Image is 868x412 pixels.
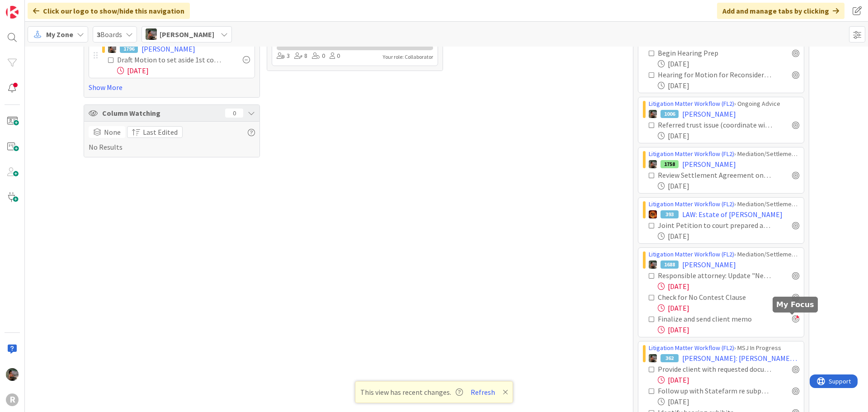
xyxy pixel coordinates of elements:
div: 0 [330,51,340,61]
div: [DATE] [658,130,799,141]
div: 0 [312,51,325,61]
div: 1796 [120,45,138,53]
div: Draft Motion to set aside 1st contempt [117,54,223,65]
div: › Ongoing Advice [649,99,799,109]
img: MW [649,260,657,269]
a: Litigation Matter Workflow (FL2) [649,99,734,108]
div: Joint Petition to court prepared after fiduciary identified [658,220,772,231]
div: Referred trust issue (coordinate with INC) [658,119,772,130]
span: [PERSON_NAME]: [PERSON_NAME] Abuse Claim [682,353,799,364]
div: No Results [89,126,255,152]
img: MW [6,368,19,381]
div: [DATE] [658,374,799,385]
div: Begin Hearing Prep [658,47,751,58]
span: None [104,127,121,137]
img: MW [649,354,657,362]
img: TR [649,210,657,218]
div: 8 [294,51,307,61]
span: [PERSON_NAME] [682,109,736,119]
div: 1688 [660,260,679,269]
span: [PERSON_NAME] [682,159,736,170]
a: Show More [89,82,255,93]
div: Check for No Contest Clause [658,292,765,303]
img: MW [649,110,657,118]
div: › Mediation/Settlement in Progress [649,250,799,259]
div: › Mediation/Settlement in Progress [649,199,799,209]
div: [DATE] [658,281,799,292]
div: [DATE] [658,58,799,69]
div: [DATE] [658,396,799,407]
span: This view has recent changes. [360,387,463,398]
a: Litigation Matter Workflow (FL2) [649,250,734,258]
div: Responsible attorney: Update "Next Deadline" field on this card (if applicable) [658,270,772,281]
div: Provide client with requested documents (see 9/15 email) [658,364,772,374]
div: Click our logo to show/hide this navigation [28,3,190,19]
div: [DATE] [658,324,799,335]
img: MW [108,45,116,53]
span: My Zone [46,29,73,40]
button: Refresh [467,386,498,398]
div: 393 [660,210,679,218]
div: R [6,393,19,406]
h5: My Focus [776,300,814,309]
img: Visit kanbanzone.com [6,6,19,19]
button: Last Edited [127,126,183,138]
div: [DATE] [658,303,799,313]
div: [DATE] [658,180,799,191]
span: [PERSON_NAME] [142,43,195,54]
a: Litigation Matter Workflow (FL2) [649,200,734,208]
span: Last Edited [143,127,178,137]
div: Add and manage tabs by clicking [717,3,844,19]
div: Review Settlement Agreement once rec'd from OP [658,170,772,180]
div: 1758 [660,160,679,168]
img: MW [146,28,157,40]
div: [DATE] [658,231,799,242]
div: 0 [225,109,243,118]
div: [DATE] [117,65,250,76]
img: MW [649,160,657,168]
div: [DATE] [658,80,799,91]
div: Your role: Collaborator [383,53,433,61]
b: 3 [97,30,100,39]
span: [PERSON_NAME] [682,259,736,270]
a: Litigation Matter Workflow (FL2) [649,344,734,352]
div: 1006 [660,110,679,118]
div: 3 [277,51,290,61]
div: Hearing for Motion for Reconsideration: [DATE] [658,69,772,80]
span: Boards [97,29,122,40]
a: Litigation Matter Workflow (FL2) [649,150,734,158]
div: › Mediation/Settlement in Progress [649,149,799,159]
div: Follow up with Statefarm re subpoena [658,385,772,396]
span: LAW: Estate of [PERSON_NAME] [682,209,783,220]
span: Column Watching [102,108,221,118]
span: Support [19,1,41,12]
div: Finalize and send client memo [658,313,768,324]
div: 362 [660,354,679,362]
span: [PERSON_NAME] [160,29,214,40]
div: › MSJ In Progress [649,343,799,353]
